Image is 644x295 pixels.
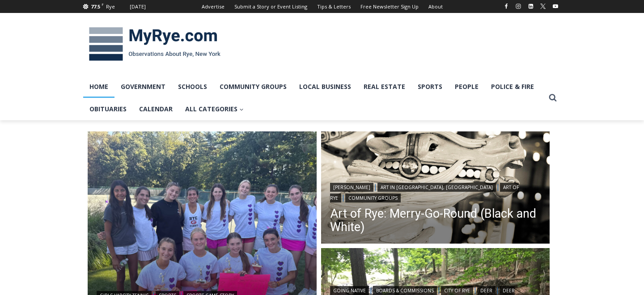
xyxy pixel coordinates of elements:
a: Art in [GEOGRAPHIC_DATA], [GEOGRAPHIC_DATA] [377,183,496,192]
span: 77.5 [91,3,100,10]
a: Art of Rye [330,183,519,202]
a: Community Groups [345,194,401,202]
a: Art of Rye: Merry-Go-Round (Black and White) [330,207,541,234]
span: F [102,2,104,7]
a: Local Business [293,76,357,98]
a: X [538,1,548,12]
a: Boards & Commissions [373,286,437,295]
a: Read More Art of Rye: Merry-Go-Round (Black and White) [321,131,550,246]
div: | | | [330,181,541,202]
span: All Categories [185,104,244,114]
a: Schools [172,76,213,98]
a: People [449,76,485,98]
button: View Search Form [545,90,561,106]
a: Deer [477,286,496,295]
a: Community Groups [213,76,293,98]
div: [DATE] [130,3,146,11]
nav: Primary Navigation [83,76,545,121]
a: Going Native [330,286,369,295]
img: [PHOTO: Merry-Go-Round (Black and White). Lights blur in the background as the horses spin. By Jo... [321,131,550,246]
a: Linkedin [525,1,536,12]
img: MyRye.com [83,21,226,67]
a: City of Rye [441,286,473,295]
a: Instagram [513,1,524,12]
a: Police & Fire [485,76,540,98]
a: Calendar [133,98,179,120]
a: YouTube [550,1,561,12]
a: Facebook [501,1,512,12]
a: Government [114,76,172,98]
a: [PERSON_NAME] [330,183,373,192]
a: Sports [411,76,449,98]
a: Obituaries [83,98,133,120]
div: Rye [106,3,115,11]
a: Real Estate [357,76,411,98]
a: All Categories [179,98,250,120]
a: Home [83,76,114,98]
